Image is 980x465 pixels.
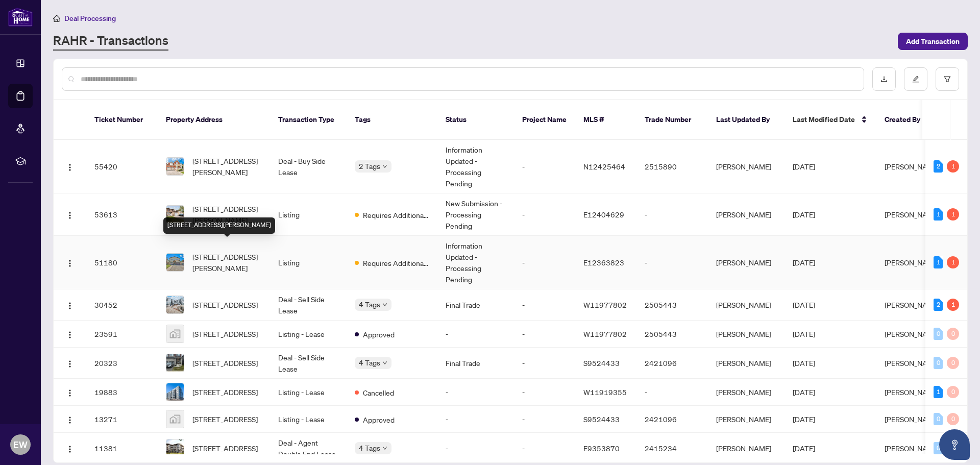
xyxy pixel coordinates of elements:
[437,100,514,140] th: Status
[936,67,959,91] button: filter
[636,140,708,193] td: 2515890
[793,210,815,219] span: [DATE]
[347,100,437,140] th: Tags
[708,236,785,289] td: [PERSON_NAME]
[885,258,940,267] span: [PERSON_NAME]
[192,443,258,454] span: [STREET_ADDRESS]
[363,387,394,398] span: Cancelled
[636,433,708,464] td: 2415234
[793,387,815,397] span: [DATE]
[62,254,78,271] button: Logo
[66,416,74,424] img: Logo
[708,379,785,406] td: [PERSON_NAME]
[13,437,28,452] span: EW
[86,289,158,321] td: 30452
[86,379,158,406] td: 19883
[66,302,74,310] img: Logo
[947,413,959,425] div: 0
[53,32,168,51] a: RAHR - Transactions
[86,236,158,289] td: 51180
[64,14,116,23] span: Deal Processing
[514,348,575,379] td: -
[270,140,347,193] td: Deal - Buy Side Lease
[885,300,940,309] span: [PERSON_NAME]
[66,331,74,339] img: Logo
[636,406,708,433] td: 2421096
[437,321,514,348] td: -
[62,384,78,400] button: Logo
[382,360,387,365] span: down
[885,444,940,453] span: [PERSON_NAME]
[793,358,815,368] span: [DATE]
[437,348,514,379] td: Final Trade
[904,67,927,91] button: edit
[880,76,888,83] span: download
[86,193,158,236] td: 53613
[793,444,815,453] span: [DATE]
[66,445,74,453] img: Logo
[575,100,636,140] th: MLS #
[166,206,184,223] img: thumbnail-img
[437,236,514,289] td: Information Updated - Processing Pending
[885,210,940,219] span: [PERSON_NAME]
[934,386,943,398] div: 1
[636,236,708,289] td: -
[514,289,575,321] td: -
[583,210,624,219] span: E12404629
[636,379,708,406] td: -
[86,140,158,193] td: 55420
[363,209,429,221] span: Requires Additional Docs
[793,162,815,171] span: [DATE]
[793,300,815,309] span: [DATE]
[885,387,940,397] span: [PERSON_NAME]
[514,140,575,193] td: -
[636,348,708,379] td: 2421096
[583,329,627,338] span: W11977802
[382,302,387,307] span: down
[885,329,940,338] span: [PERSON_NAME]
[437,379,514,406] td: -
[382,446,387,451] span: down
[86,406,158,433] td: 13271
[583,258,624,267] span: E12363823
[66,259,74,267] img: Logo
[947,386,959,398] div: 0
[912,76,919,83] span: edit
[86,100,158,140] th: Ticket Number
[62,326,78,342] button: Logo
[363,329,395,340] span: Approved
[708,348,785,379] td: [PERSON_NAME]
[514,406,575,433] td: -
[53,15,60,22] span: home
[785,100,876,140] th: Last Modified Date
[934,208,943,221] div: 1
[192,357,258,369] span: [STREET_ADDRESS]
[514,321,575,348] td: -
[62,440,78,456] button: Logo
[270,289,347,321] td: Deal - Sell Side Lease
[8,8,33,27] img: logo
[947,357,959,369] div: 0
[270,406,347,433] td: Listing - Lease
[166,254,184,271] img: thumbnail-img
[708,433,785,464] td: [PERSON_NAME]
[437,289,514,321] td: Final Trade
[708,406,785,433] td: [PERSON_NAME]
[934,160,943,173] div: 2
[708,321,785,348] td: [PERSON_NAME]
[939,429,970,460] button: Open asap
[359,357,380,369] span: 4 Tags
[163,217,275,234] div: [STREET_ADDRESS][PERSON_NAME]
[947,160,959,173] div: 1
[872,67,896,91] button: download
[270,348,347,379] td: Deal - Sell Side Lease
[363,257,429,268] span: Requires Additional Docs
[934,413,943,425] div: 0
[62,206,78,223] button: Logo
[947,208,959,221] div: 1
[359,160,380,172] span: 2 Tags
[708,100,785,140] th: Last Updated By
[192,155,262,178] span: [STREET_ADDRESS][PERSON_NAME]
[192,299,258,310] span: [STREET_ADDRESS]
[437,406,514,433] td: -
